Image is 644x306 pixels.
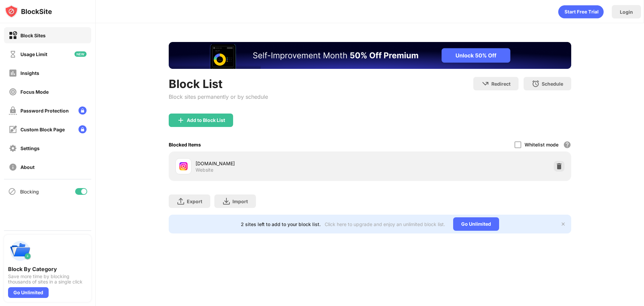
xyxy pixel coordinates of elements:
[20,33,46,38] div: Block Sites
[491,81,511,87] div: Redirect
[20,145,40,151] div: Settings
[187,118,225,123] div: Add to Block List
[9,125,17,134] img: customize-block-page-off.svg
[325,221,445,227] div: Click here to upgrade and enjoy an unlimited block list.
[9,144,17,152] img: settings-off.svg
[560,221,566,227] img: x-button.svg
[20,127,65,132] div: Custom Block Page
[8,266,87,272] div: Block By Category
[9,69,17,77] img: insights-off.svg
[20,164,35,170] div: About
[9,50,17,58] img: time-usage-off.svg
[74,51,87,57] img: new-icon.svg
[20,51,47,57] div: Usage Limit
[558,5,604,18] div: animation
[187,199,202,204] div: Export
[78,106,87,115] img: lock-menu.svg
[241,221,321,227] div: 2 sites left to add to your block list.
[620,9,633,15] div: Login
[20,189,39,194] div: Blocking
[169,93,268,100] div: Block sites permanently or by schedule
[9,163,17,171] img: about-off.svg
[8,274,87,285] div: Save more time by blocking thousands of sites in a single click
[179,162,187,170] img: favicons
[5,5,52,18] img: logo-blocksite.svg
[8,287,49,298] div: Go Unlimited
[20,89,49,95] div: Focus Mode
[9,106,17,115] img: password-protection-off.svg
[232,199,248,204] div: Import
[542,81,563,87] div: Schedule
[78,125,87,133] img: lock-menu.svg
[169,142,201,147] div: Blocked Items
[169,42,571,69] iframe: Banner
[9,88,17,96] img: focus-off.svg
[9,31,17,40] img: block-on.svg
[196,167,213,173] div: Website
[8,187,16,195] img: blocking-icon.svg
[20,70,39,76] div: Insights
[453,217,499,231] div: Go Unlimited
[8,239,32,263] img: push-categories.svg
[525,142,558,147] div: Whitelist mode
[20,108,69,114] div: Password Protection
[169,77,268,91] div: Block List
[196,160,370,167] div: [DOMAIN_NAME]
